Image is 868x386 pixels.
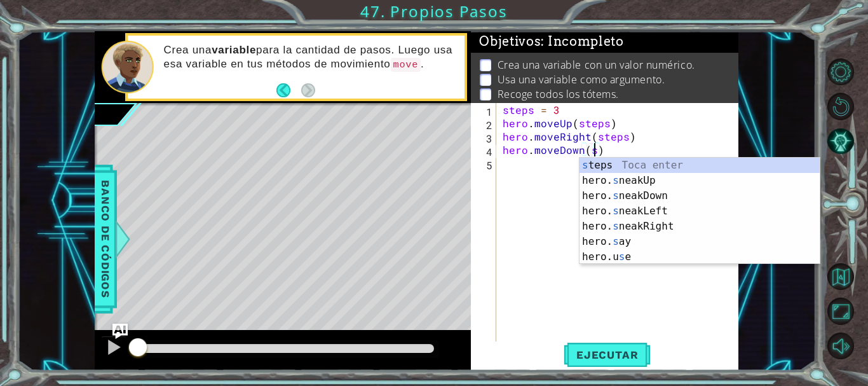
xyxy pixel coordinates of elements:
span: Objetivos [479,34,624,50]
button: Pista IA [827,128,854,155]
button: Next [301,83,315,97]
a: Volver al mapa [829,259,868,294]
div: 1 [473,105,496,118]
div: 5 [473,158,496,172]
div: 3 [473,132,496,145]
button: Maximizar navegador [827,298,854,324]
button: Sonido apagado [827,333,854,359]
button: Opciones de nivel [827,59,854,85]
p: Recoge todos los tótems. [498,87,619,101]
button: Reiniciar nivel [827,93,854,120]
button: Ctrl + P: Pause [101,336,126,362]
button: Volver al mapa [827,263,854,290]
span: Banco de códigos [95,174,116,305]
div: 4 [473,145,496,158]
div: 2 [473,118,496,132]
code: move [391,58,421,72]
span: : Incompleto [541,34,623,49]
p: Crea una variable con un valor numérico. [498,58,695,72]
button: Shift+Enter: Ejecutar el código. [564,341,651,368]
button: Back [276,83,301,97]
button: Ask AI [112,324,128,339]
p: Usa una variable como argumento. [498,72,665,86]
p: Crea una para la cantidad de pasos. Luego usa esa variable en tus métodos de movimiento . [164,43,456,72]
p: Muévete hasta el baúl de tótems. [498,102,658,116]
span: Ejecutar [564,348,651,361]
strong: variable [212,44,256,56]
